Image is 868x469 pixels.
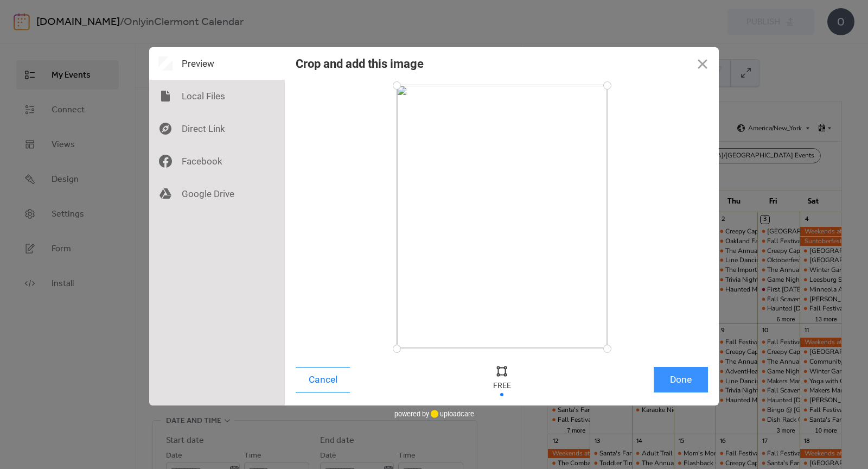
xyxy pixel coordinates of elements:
[429,410,474,418] a: uploadcare
[149,47,285,80] div: Preview
[149,112,285,145] div: Direct Link
[149,80,285,112] div: Local Files
[149,145,285,178] div: Facebook
[686,47,719,80] button: Close
[296,57,424,71] div: Crop and add this image
[394,405,474,422] div: powered by
[654,367,708,392] button: Done
[296,367,350,392] button: Cancel
[149,178,285,210] div: Google Drive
